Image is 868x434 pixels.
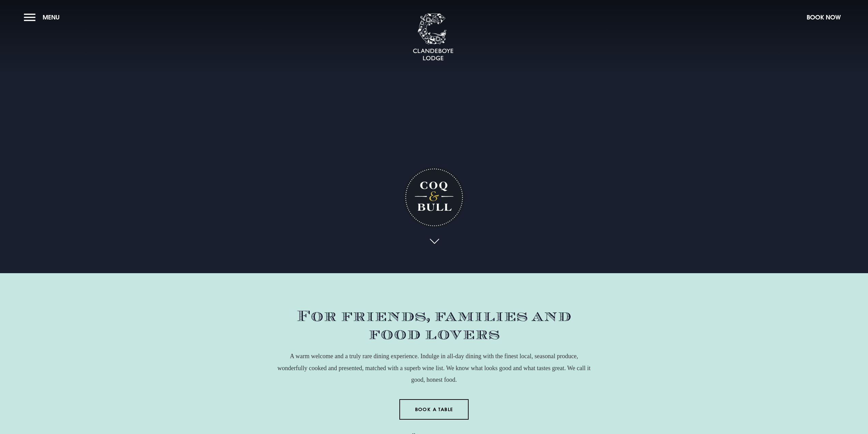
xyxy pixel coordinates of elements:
[803,10,844,25] button: Book Now
[24,10,63,25] button: Menu
[277,307,591,344] h2: For friends, families and food lovers
[413,13,454,61] img: Clandeboye Lodge
[43,13,60,21] span: Menu
[277,350,591,386] p: A warm welcome and a truly rare dining experience. Indulge in all-day dining with the finest loca...
[403,167,465,228] h1: Coq & Bull
[399,399,469,420] a: Book a Table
